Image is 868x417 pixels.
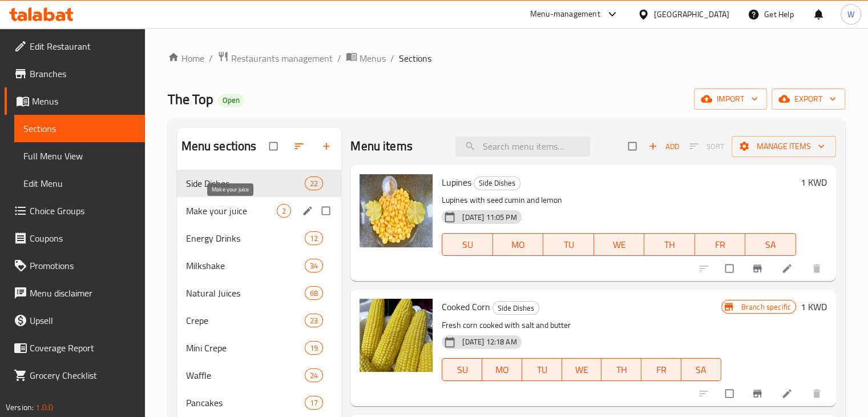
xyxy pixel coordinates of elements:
span: Branch specific [737,302,796,312]
span: SU [447,362,478,378]
span: Sort sections [286,134,314,159]
span: Side Dishes [186,177,305,190]
a: Edit menu item [781,263,795,274]
a: Home [168,51,204,65]
span: FR [646,362,677,378]
a: Edit menu item [781,388,795,399]
h2: Menu sections [181,138,257,155]
a: Choice Groups [5,197,145,224]
div: items [305,368,323,382]
div: items [305,314,323,327]
span: Menu disclaimer [30,286,136,300]
li: / [337,51,341,65]
span: Waffle [186,368,305,382]
span: export [781,92,836,106]
span: Mini Crepe [186,341,305,355]
button: WE [562,358,602,381]
button: delete [804,256,831,281]
button: delete [804,381,831,406]
button: Branch-specific-item [745,381,772,406]
span: Add item [645,138,682,155]
span: WE [567,362,597,378]
span: SA [686,362,717,378]
button: SA [745,233,796,256]
div: items [305,396,323,410]
span: SA [750,236,792,253]
div: Waffle24 [177,362,342,389]
div: items [305,177,323,190]
span: Select section [621,135,645,157]
span: 12 [305,233,322,244]
span: Natural Juices [186,286,305,300]
h6: 1 KWD [801,174,827,190]
button: SU [442,233,492,256]
button: Branch-specific-item [745,256,772,281]
span: Full Menu View [23,149,136,163]
span: Restaurants management [231,51,333,65]
span: WE [599,236,640,253]
span: [DATE] 12:18 AM [458,336,521,347]
a: Menus [5,87,145,115]
span: Coverage Report [30,341,136,355]
span: Cooked Corn [442,298,490,315]
span: 24 [305,370,322,381]
li: / [209,51,213,65]
span: TU [548,236,590,253]
div: Natural Juices68 [177,279,342,307]
span: TU [527,362,558,378]
a: Edit Restaurant [5,33,145,60]
button: SA [681,358,721,381]
div: items [277,204,291,218]
span: SU [447,236,488,253]
span: Version: [6,400,34,415]
span: Energy Drinks [186,231,305,245]
a: Coupons [5,224,145,252]
button: import [694,89,767,110]
div: Open [218,94,244,107]
span: MO [498,236,539,253]
span: Select section first [682,138,732,155]
div: items [305,259,323,272]
img: Lupines [360,174,433,247]
a: Menu disclaimer [5,279,145,307]
span: The Top [168,86,213,112]
span: Milkshake [186,259,305,272]
button: MO [482,358,522,381]
span: 68 [305,288,322,299]
a: Sections [14,115,145,142]
button: FR [641,358,681,381]
button: Add [645,138,682,155]
div: [GEOGRAPHIC_DATA] [654,8,729,21]
span: Add [648,140,679,153]
span: Pancakes [186,396,305,410]
span: Edit Restaurant [30,39,136,53]
div: Side Dishes [492,301,539,315]
span: [DATE] 11:05 PM [458,212,521,223]
span: Open [218,95,244,105]
a: Full Menu View [14,142,145,170]
span: Side Dishes [493,302,539,315]
span: TH [649,236,691,253]
span: Edit Menu [23,177,136,190]
button: TU [522,358,562,381]
nav: breadcrumb [168,51,845,66]
p: Fresh corn cooked with salt and butter [442,318,721,332]
span: Make your juice [186,204,277,218]
span: 17 [305,398,322,408]
a: Restaurants management [217,51,333,66]
button: FR [695,233,746,256]
span: FR [700,236,741,253]
button: export [772,89,845,110]
a: Branches [5,60,145,87]
span: Upsell [30,314,136,327]
button: TH [644,233,695,256]
button: Manage items [732,136,836,157]
a: Grocery Checklist [5,362,145,389]
button: SU [442,358,482,381]
div: items [305,231,323,245]
div: Milkshake34 [177,252,342,279]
